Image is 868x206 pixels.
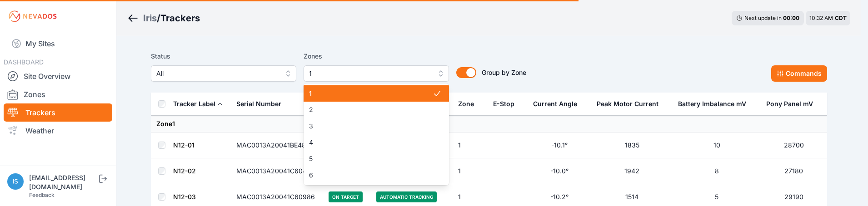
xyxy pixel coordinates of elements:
button: 1 [304,65,449,82]
span: 3 [309,122,433,131]
span: 4 [309,138,433,147]
span: 2 [309,105,433,114]
span: 1 [309,68,431,79]
span: 6 [309,171,433,180]
span: 5 [309,154,433,163]
div: 1 [304,83,449,185]
span: 1 [309,89,433,98]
